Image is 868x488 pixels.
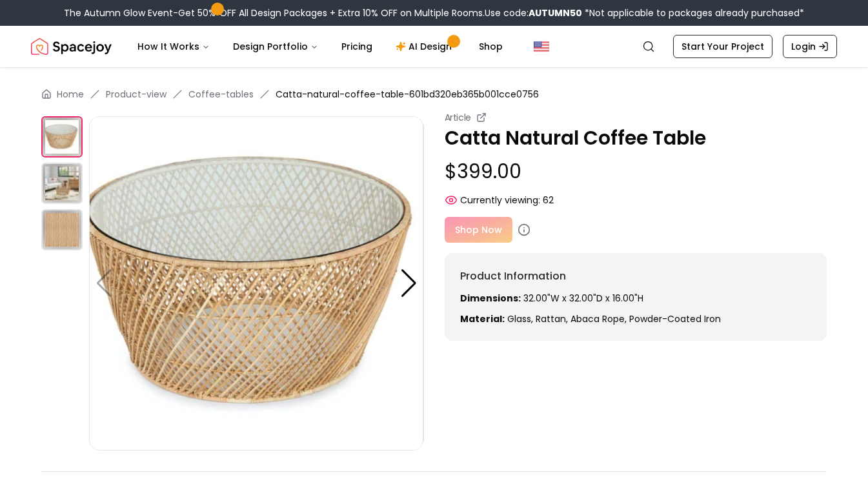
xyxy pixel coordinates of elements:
[582,6,804,19] span: *Not applicable to packages already purchased*
[276,88,539,101] span: Catta-natural-coffee-table-601bd320eb365b001cce0756
[460,292,521,305] strong: Dimensions:
[41,116,83,158] img: https://storage.googleapis.com/spacejoy-main/assets/601bd320eb365b001cce0756/product_0_lgdop5dfc0i
[31,34,112,59] a: Spacejoy
[331,34,383,59] a: Pricing
[41,209,83,250] img: https://storage.googleapis.com/spacejoy-main/assets/601bd320eb365b001cce0756/product_0_lfncld6f6ngh
[507,312,721,325] span: Glass, rattan, abaca rope, powder-coated iron
[534,39,549,54] img: United States
[31,26,837,67] nav: Global
[57,88,84,101] a: Home
[223,34,328,59] button: Design Portfolio
[423,116,758,451] img: https://storage.googleapis.com/spacejoy-main/assets/601bd320eb365b001cce0756/product_1_4njmmib99jk8
[127,34,513,59] nav: Main
[41,88,827,101] nav: breadcrumb
[41,163,83,204] img: https://storage.googleapis.com/spacejoy-main/assets/601bd320eb365b001cce0756/product_1_4njmmib99jk8
[543,194,554,207] span: 62
[460,312,505,325] strong: Material:
[460,292,812,305] p: 32.00"W x 32.00"D x 16.00"H
[469,34,513,59] a: Shop
[127,34,220,59] button: How It Works
[89,116,423,451] img: https://storage.googleapis.com/spacejoy-main/assets/601bd320eb365b001cce0756/product_0_lgdop5dfc0i
[529,6,582,19] b: AUTUMN50
[485,6,582,19] span: Use code:
[460,269,812,284] h6: Product Information
[385,34,466,59] a: AI Design
[106,88,167,101] a: Product-view
[31,34,112,59] img: Spacejoy Logo
[445,127,827,150] p: Catta Natural Coffee Table
[673,35,772,58] a: Start Your Project
[783,35,837,58] a: Login
[445,160,827,183] p: $399.00
[445,111,472,124] small: Article
[188,88,254,101] a: Coffee-tables
[64,6,804,19] div: The Autumn Glow Event-Get 50% OFF All Design Packages + Extra 10% OFF on Multiple Rooms.
[460,194,540,207] span: Currently viewing:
